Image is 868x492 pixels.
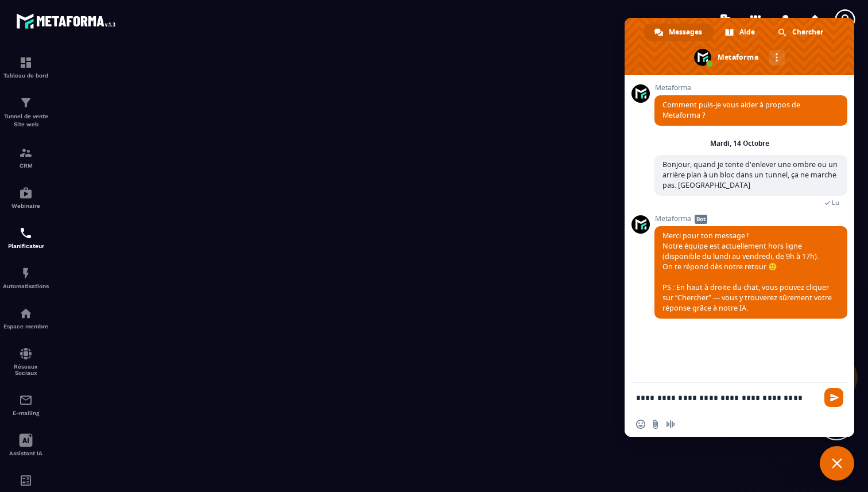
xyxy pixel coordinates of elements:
[19,393,33,407] img: email
[769,50,785,65] div: Autres canaux
[3,425,49,465] a: Assistant IA
[644,24,714,41] div: Messages
[3,363,49,376] p: Réseaux Sociaux
[820,446,854,481] div: Fermer le chat
[739,24,755,41] span: Aide
[3,258,49,298] a: automationsautomationsAutomatisations
[715,24,766,41] div: Aide
[3,47,49,87] a: formationformationTableau de bord
[19,307,33,320] img: automations
[651,420,660,429] span: Envoyer un fichier
[19,186,33,200] img: automations
[19,56,33,69] img: formation
[792,24,823,41] span: Chercher
[695,215,707,224] span: Bot
[3,162,49,169] p: CRM
[666,420,675,429] span: Message audio
[19,146,33,160] img: formation
[3,450,49,456] p: Assistant IA
[19,266,33,280] img: automations
[3,410,49,416] p: E-mailing
[636,393,817,403] textarea: Entrez votre message...
[662,160,838,190] span: Bonjour, quand je tente d'enlever une ombre ou un arrière plan à un bloc dans un tunnel, ça ne ma...
[654,215,847,223] span: Metaforma
[3,338,49,385] a: social-networksocial-networkRéseaux Sociaux
[768,24,835,41] div: Chercher
[824,388,843,407] span: Envoyer
[710,140,769,147] div: Mardi, 14 Octobre
[636,420,645,429] span: Insérer un emoji
[3,283,49,289] p: Automatisations
[19,347,33,361] img: social-network
[662,100,800,120] span: Comment puis-je vous aider à propos de Metaforma ?
[3,72,49,79] p: Tableau de bord
[662,231,832,313] span: Merci pour ton message ! Notre équipe est actuellement hors ligne (disponible du lundi au vendred...
[3,137,49,177] a: formationformationCRM
[19,96,33,110] img: formation
[16,10,119,32] img: logo
[669,24,702,41] span: Messages
[3,243,49,249] p: Planificateur
[3,323,49,330] p: Espace membre
[832,199,839,207] span: Lu
[3,203,49,209] p: Webinaire
[3,177,49,218] a: automationsautomationsWebinaire
[654,84,847,92] span: Metaforma
[3,113,49,129] p: Tunnel de vente Site web
[19,474,33,487] img: accountant
[3,298,49,338] a: automationsautomationsEspace membre
[3,385,49,425] a: emailemailE-mailing
[3,87,49,137] a: formationformationTunnel de vente Site web
[3,218,49,258] a: schedulerschedulerPlanificateur
[19,226,33,240] img: scheduler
